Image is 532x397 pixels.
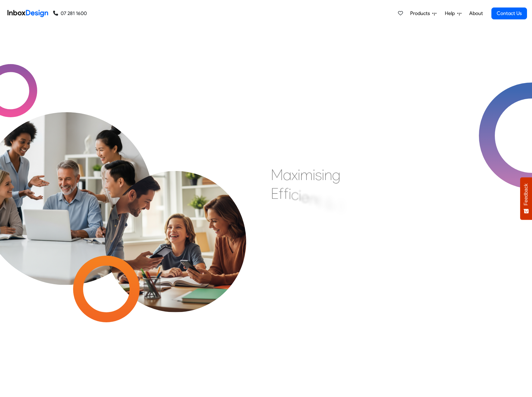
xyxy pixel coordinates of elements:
[523,183,529,205] span: Feedback
[520,177,532,220] button: Feedback - Show survey
[467,7,485,20] a: About
[442,7,464,20] a: Help
[332,165,341,184] div: g
[491,8,527,19] a: Contact Us
[291,165,298,184] div: x
[325,194,334,213] div: &
[289,184,291,203] div: i
[271,165,283,184] div: M
[284,184,289,203] div: f
[291,185,299,204] div: c
[346,200,353,219] div: n
[309,189,317,208] div: n
[301,188,309,206] div: e
[317,191,321,210] div: t
[299,186,301,205] div: i
[410,10,432,17] span: Products
[271,184,279,203] div: E
[408,7,439,20] a: Products
[279,184,284,203] div: f
[300,165,313,184] div: m
[271,165,422,259] div: Maximising Efficient & Engagement, Connecting Schools, Families, and Students.
[313,165,315,184] div: i
[87,136,264,312] img: parents_with_child.png
[315,165,322,184] div: s
[322,165,324,184] div: i
[298,165,300,184] div: i
[338,197,346,216] div: E
[324,165,332,184] div: n
[283,165,291,184] div: a
[53,10,87,17] a: 07 281 1600
[445,10,457,17] span: Help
